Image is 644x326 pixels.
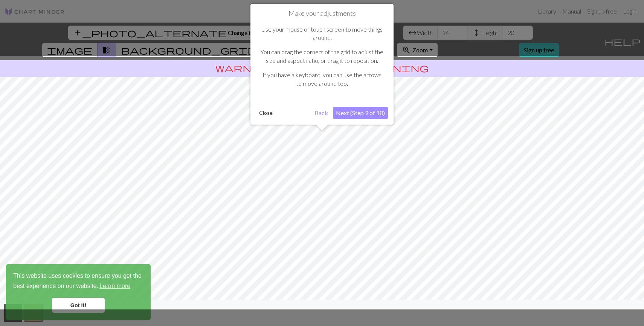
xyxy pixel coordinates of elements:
[256,107,276,119] button: Close
[256,9,388,18] h1: Make your adjustments
[333,107,388,119] button: Next (Step 9 of 10)
[260,48,384,65] p: You can drag the corners of the grid to adjust the size and aspect ratio, or drag it to reposition.
[260,71,384,88] p: If you have a keyboard, you can use the arrows to move around too.
[260,25,384,42] p: Use your mouse or touch screen to move things around.
[311,107,331,119] button: Back
[250,4,394,125] div: Make your adjustments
